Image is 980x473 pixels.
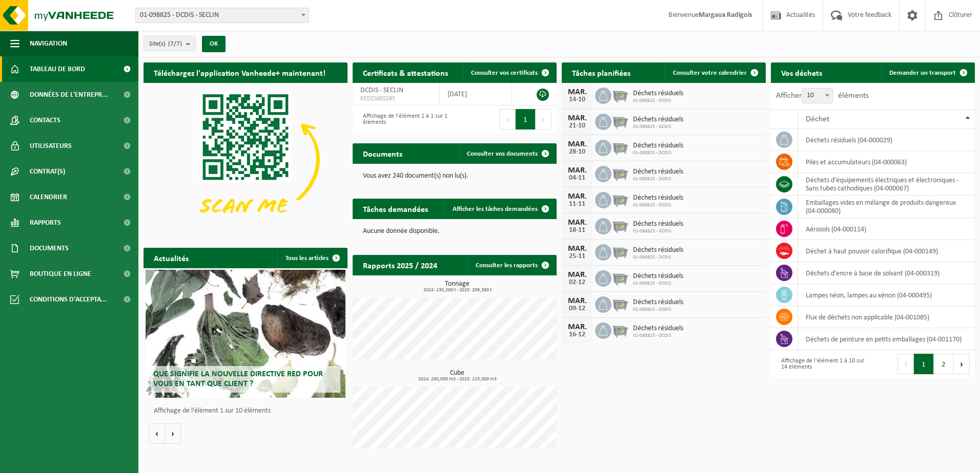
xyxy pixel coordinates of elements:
[673,70,747,76] span: Consulter votre calendrier
[202,36,226,52] button: OK
[135,8,309,23] span: 01-098825 - DCDIS - SECLIN
[934,354,954,374] button: 2
[798,218,975,240] td: aérosols (04-000114)
[567,323,587,331] div: MAR.
[440,83,513,105] td: [DATE]
[499,109,516,130] button: Previous
[633,281,683,287] span: 01-098825 - DCDIS
[806,115,829,123] span: Déchet
[168,40,182,47] count: (7/7)
[633,333,683,339] span: 01-098825 - DCDIS
[353,62,458,82] h2: Certificats & attestations
[567,114,587,122] div: MAR.
[144,83,348,236] img: Download de VHEPlus App
[567,297,587,305] div: MAR.
[567,166,587,175] div: MAR.
[567,271,587,279] div: MAR.
[567,96,587,103] div: 14-10
[567,331,587,338] div: 16-12
[881,62,974,83] a: Demander un transport
[165,423,181,444] button: Volgende
[798,173,975,196] td: déchets d'équipements électriques et électroniques - Sans tubes cathodiques (04-000067)
[798,262,975,284] td: déchets d'encre à base de solvant (04-000319)
[453,206,538,212] span: Afficher les tâches demandées
[798,240,975,262] td: déchet à haut pouvoir calorifique (04-000149)
[633,246,683,254] span: Déchets résiduels
[562,62,641,82] h2: Tâches planifiées
[798,306,975,328] td: flux de déchets non applicable (04-001085)
[467,255,556,275] a: Consulter les rapports
[699,11,752,19] strong: Margaux Radigois
[30,133,72,159] span: Utilisateurs
[798,328,975,350] td: déchets de peinture en petits emballages (04-001170)
[144,62,336,82] h2: Téléchargez l'application Vanheede+ maintenant!
[611,190,629,208] img: WB-2500-GAL-GY-01
[363,173,546,180] p: Vous avez 240 document(s) non lu(s).
[633,142,683,150] span: Déchets résiduels
[567,253,587,260] div: 25-11
[897,354,914,374] button: Previous
[358,370,557,382] h3: Cube
[358,288,557,293] span: 2024: 230,200 t - 2025: 209,380 t
[567,122,587,130] div: 21-10
[30,235,69,261] span: Documents
[633,98,683,104] span: 01-098825 - DCDIS
[463,62,556,83] a: Consulter vos certificats
[567,227,587,234] div: 18-11
[358,108,450,131] div: Affichage de l'élément 1 à 1 sur 1 éléments
[611,295,629,312] img: WB-2500-GAL-GY-01
[471,70,538,76] span: Consulter vos certificats
[30,31,67,56] span: Navigation
[567,245,587,253] div: MAR.
[889,70,956,76] span: Demander un transport
[798,284,975,306] td: lampes néon, lampes au xénon (04-000495)
[144,36,196,51] button: Site(s)(7/7)
[467,150,538,157] span: Consulter vos documents
[633,202,683,208] span: 01-098825 - DCDIS
[567,140,587,148] div: MAR.
[30,159,65,184] span: Contrat(s)
[611,138,629,156] img: WB-2500-GAL-GY-01
[136,8,309,23] span: 01-098825 - DCDIS - SECLIN
[611,217,629,234] img: WB-2500-GAL-GY-01
[633,176,683,182] span: 01-098825 - DCDIS
[798,196,975,218] td: emballages vides en mélange de produits dangereux (04-000080)
[30,82,108,107] span: Données de l'entrepr...
[633,150,683,156] span: 01-098825 - DCDIS
[358,377,557,382] span: 2024: 290,000 m3 - 2025: 225,000 m3
[633,298,683,307] span: Déchets résiduels
[633,194,683,202] span: Déchets résiduels
[633,272,683,281] span: Déchets résiduels
[358,281,557,293] h3: Tonnage
[611,164,629,182] img: WB-2500-GAL-GY-01
[353,143,413,163] h2: Documents
[154,407,342,415] p: Affichage de l'élément 1 sur 10 éléments
[633,325,683,333] span: Déchets résiduels
[954,354,970,374] button: Next
[360,95,432,103] span: RED25005285
[567,219,587,227] div: MAR.
[611,269,629,286] img: WB-2500-GAL-GY-01
[611,112,629,130] img: WB-2500-GAL-GY-01
[798,151,975,173] td: Piles et accumulateurs (04-000063)
[633,254,683,261] span: 01-098825 - DCDIS
[665,62,765,83] a: Consulter votre calendrier
[567,201,587,208] div: 11-11
[798,129,975,151] td: déchets résiduels (04-000029)
[144,248,199,268] h2: Actualités
[153,370,323,388] span: Que signifie la nouvelle directive RED pour vous en tant que client ?
[776,353,868,375] div: Affichage de l'élément 1 à 10 sur 14 éléments
[516,109,536,130] button: 1
[567,192,587,201] div: MAR.
[633,228,683,234] span: 01-098825 - DCDIS
[567,175,587,182] div: 04-11
[30,261,91,287] span: Boutique en ligne
[30,184,67,210] span: Calendrier
[611,86,629,103] img: WB-2500-GAL-GY-01
[146,270,345,398] a: Que signifie la nouvelle directive RED pour vous en tant que client ?
[771,62,832,82] h2: Vos déchets
[5,450,171,473] iframe: chat widget
[30,287,107,312] span: Conditions d'accepta...
[459,143,556,164] a: Consulter vos documents
[633,116,683,124] span: Déchets résiduels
